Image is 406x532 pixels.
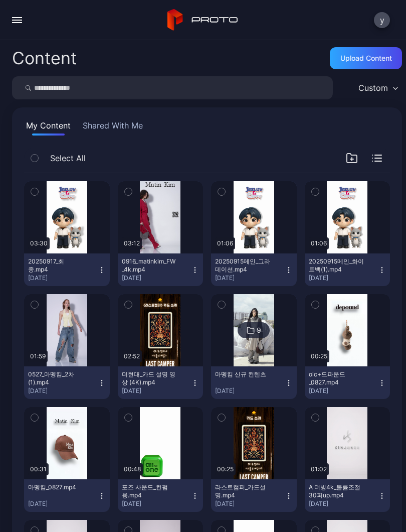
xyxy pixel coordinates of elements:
button: 0916_matinkim_FW_4k.mp4[DATE] [118,253,204,286]
div: [DATE] [309,500,378,508]
button: A 더빙4k_볼륨조절30퍼up.mp4[DATE] [305,479,390,512]
button: 20250915메인_그라데이션.mp4[DATE] [211,253,297,286]
div: 0916_matinkim_FW_4k.mp4 [122,257,177,274]
button: 20250915메인_화이트백(1).mp4[DATE] [305,253,390,286]
div: 더현대_카드 설명 영상 (4K).mp4 [122,370,177,386]
button: 0527_마뗑킴_2차 (1).mp4[DATE] [24,366,110,399]
button: 마뗑킴_0827.mp4[DATE] [24,479,110,512]
button: 포즈 사운드_컨펌용.mp4[DATE] [118,479,204,512]
div: [DATE] [309,274,378,282]
button: Custom [353,76,402,99]
span: Select All [50,152,86,164]
button: y [374,12,390,28]
div: 포즈 사운드_컨펌용.mp4 [122,483,177,499]
button: Shared With Me [81,119,145,136]
div: 마뗑킴_0827.mp4 [28,483,83,491]
div: oic+드파운드_0827.mp4 [309,370,364,386]
div: [DATE] [28,500,98,508]
div: [DATE] [215,274,285,282]
button: 20250917_최종.mp4[DATE] [24,253,110,286]
button: 더현대_카드 설명 영상 (4K).mp4[DATE] [118,366,204,399]
div: 20250915메인_그라데이션.mp4 [215,257,270,274]
div: 20250915메인_화이트백(1).mp4 [309,257,364,274]
button: My Content [24,119,73,136]
div: 0527_마뗑킴_2차 (1).mp4 [28,370,83,386]
button: Upload Content [330,47,402,69]
div: [DATE] [309,387,378,395]
div: 라스트캠퍼_카드설명.mp4 [215,483,270,499]
div: [DATE] [28,274,98,282]
div: Upload Content [340,54,392,62]
div: [DATE] [215,500,285,508]
button: 마뗑킴 신규 컨텐츠[DATE] [211,366,297,399]
div: [DATE] [122,387,191,395]
div: Custom [358,83,388,93]
div: 마뗑킴 신규 컨텐츠 [215,370,270,378]
div: Content [12,50,77,67]
div: 9 [257,326,261,335]
div: [DATE] [215,387,285,395]
div: 20250917_최종.mp4 [28,257,83,274]
div: [DATE] [28,387,98,395]
button: oic+드파운드_0827.mp4[DATE] [305,366,390,399]
button: 라스트캠퍼_카드설명.mp4[DATE] [211,479,297,512]
div: [DATE] [122,274,191,282]
div: [DATE] [122,500,191,508]
div: A 더빙4k_볼륨조절30퍼up.mp4 [309,483,364,499]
